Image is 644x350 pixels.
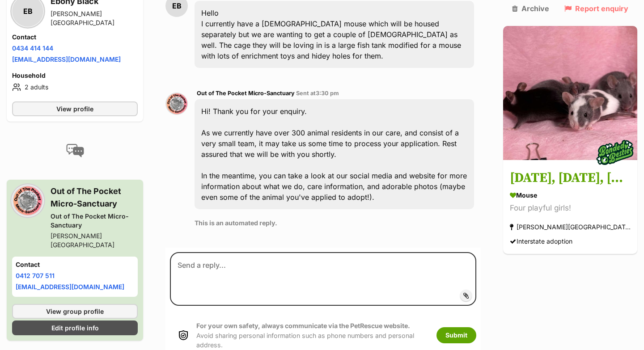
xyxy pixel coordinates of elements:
div: [PERSON_NAME][GEOGRAPHIC_DATA] [51,9,138,27]
a: View profile [12,101,138,116]
img: Out of The Pocket Micro-Sanctuary profile pic [165,93,188,115]
h3: [DATE], [DATE], [DATE], & [DATE] [510,169,631,189]
span: View profile [56,104,93,114]
span: View group profile [46,307,104,316]
a: 0434 414 144 [12,44,53,52]
div: Hi! Thank you for your enquiry. As we currently have over 300 animal residents in our care, and c... [195,99,474,209]
img: Out of The Pocket Micro-Sanctuary profile pic [12,185,43,216]
span: Sent at [296,90,339,97]
span: Out of The Pocket Micro-Sanctuary [197,90,295,97]
div: Four playful girls! [510,202,631,215]
h4: Household [12,71,138,80]
img: conversation-icon-4a6f8262b818ee0b60e3300018af0b2d0b884aa5de6e9bcb8d3d4eeb1a70a7c4.svg [66,144,84,157]
a: Edit profile info [12,320,138,335]
strong: For your own safety, always communicate via the PetRescue website. [196,322,410,329]
div: Hello I currently have a [DEMOGRAPHIC_DATA] mouse which will be housed separately but we are want... [195,1,474,68]
div: Out of The Pocket Micro-Sanctuary [51,212,138,230]
div: Interstate adoption [510,236,572,248]
a: 0412 707 511 [16,272,55,279]
a: [EMAIL_ADDRESS][DOMAIN_NAME] [16,283,124,291]
h3: Out of The Pocket Micro-Sanctuary [51,185,138,210]
li: 2 adults [12,82,138,93]
h4: Contact [12,33,138,42]
h4: Contact [16,260,134,269]
a: [DATE], [DATE], [DATE], & [DATE] Mouse Four playful girls! [PERSON_NAME][GEOGRAPHIC_DATA] Interst... [503,162,637,254]
a: [EMAIL_ADDRESS][DOMAIN_NAME] [12,55,121,63]
p: This is an automated reply. [195,218,474,228]
span: 3:30 pm [316,90,339,97]
span: Edit profile info [51,323,99,333]
a: View group profile [12,304,138,319]
div: Mouse [510,191,631,200]
img: bonded besties [593,131,637,175]
div: [PERSON_NAME][GEOGRAPHIC_DATA] [510,221,631,233]
a: Report enquiry [564,4,628,13]
div: [PERSON_NAME][GEOGRAPHIC_DATA] [51,232,138,249]
a: Archive [512,4,549,13]
img: Tuesday, Wednesday, Thursday, & Friday [503,26,637,160]
button: Submit [436,327,476,343]
p: Avoid sharing personal information such as phone numbers and personal address. [196,321,428,350]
